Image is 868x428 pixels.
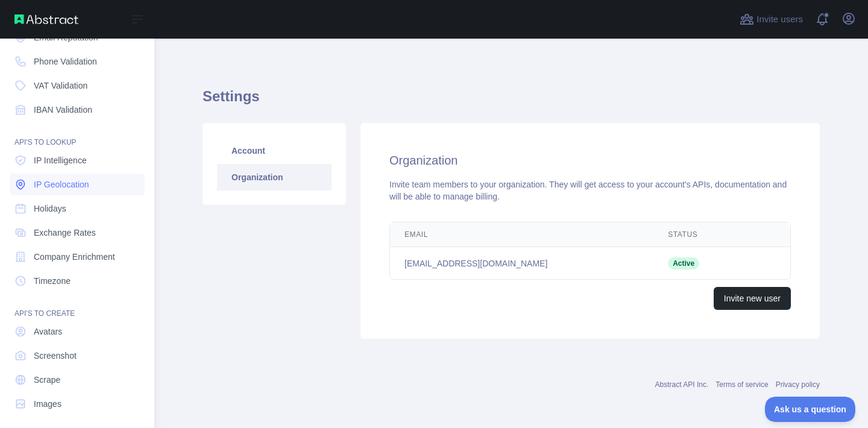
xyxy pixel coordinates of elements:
a: IP Geolocation [10,174,145,195]
a: Holidays [10,198,145,219]
a: IP Intelligence [10,149,145,171]
a: Abstract API Inc. [655,380,709,389]
button: Invite new user [714,287,791,310]
span: IP Intelligence [34,154,87,166]
h1: Settings [203,87,820,116]
a: Avatars [10,321,145,342]
span: Invite users [756,13,803,27]
a: Phone Validation [10,51,145,72]
span: Phone Validation [34,55,97,68]
iframe: Toggle Customer Support [765,397,856,422]
span: Timezone [34,275,71,287]
th: Status [653,222,746,247]
span: Holidays [34,203,66,215]
a: Timezone [10,270,145,292]
th: Email [390,222,653,247]
a: Privacy policy [776,380,820,389]
span: VAT Validation [34,80,87,92]
span: Scrape [34,374,60,386]
img: Abstract API [14,14,78,24]
span: Exchange Rates [34,227,96,239]
a: Terms of service [715,380,768,389]
span: Avatars [34,326,62,338]
a: Exchange Rates [10,222,145,244]
a: Account [217,137,332,164]
td: [EMAIL_ADDRESS][DOMAIN_NAME] [390,247,653,280]
a: VAT Validation [10,75,145,96]
button: Invite users [737,10,805,29]
span: IP Geolocation [34,178,89,190]
a: IBAN Validation [10,99,145,121]
a: Images [10,393,145,415]
span: Screenshot [34,350,77,362]
div: Invite team members to your organization. They will get access to your account's APIs, documentat... [389,178,791,203]
span: Company Enrichment [34,251,115,263]
div: API'S TO LOOKUP [10,123,145,147]
a: Company Enrichment [10,246,145,268]
h2: Organization [389,152,791,169]
span: IBAN Validation [34,104,92,116]
span: Images [34,398,61,410]
a: Scrape [10,369,145,391]
span: Active [668,257,699,269]
a: Organization [217,164,332,190]
div: API'S TO CREATE [10,294,145,318]
a: Screenshot [10,345,145,367]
